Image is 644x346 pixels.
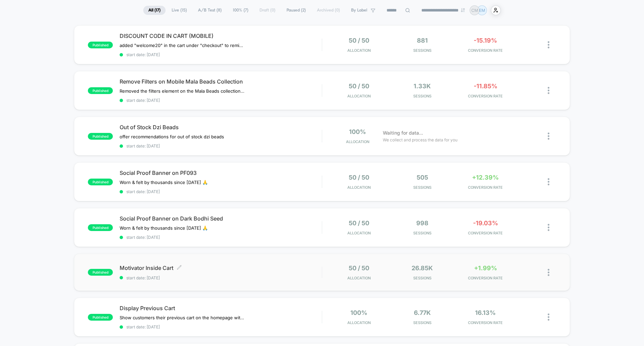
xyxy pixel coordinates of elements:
span: published [88,87,113,94]
span: Show customers their previous cart on the homepage with a direct button to the cart [120,315,245,320]
span: Sessions [392,94,452,98]
span: By Label [351,8,367,13]
span: 50 / 50 [349,83,369,90]
span: 1.33k [414,83,431,90]
span: 6.77k [414,309,431,316]
span: Allocation [347,231,371,235]
span: Allocation [347,276,371,280]
span: CONVERSION RATE [455,185,515,190]
span: CONVERSION RATE [455,48,515,53]
span: Remove Filters on Mobile Mala Beads Collection [120,78,322,85]
img: close [548,41,549,48]
span: published [88,179,113,185]
span: 50 / 50 [349,264,369,272]
span: CONVERSION RATE [455,231,515,235]
span: -11.85% [474,83,497,90]
span: 50 / 50 [349,220,369,227]
span: Worn & felt by thousands since [DATE] 🙏 [120,180,208,185]
span: start date: [DATE] [120,52,322,57]
span: start date: [DATE] [120,189,322,194]
p: CM [471,8,478,13]
span: published [88,224,113,231]
span: +1.99% [474,264,497,272]
span: offer recommendations for out of stock dzi beads [120,134,224,139]
span: -15.19% [474,37,497,44]
span: start date: [DATE] [120,324,322,329]
span: Allocation [347,94,371,98]
span: start date: [DATE] [120,235,322,240]
img: close [548,224,549,231]
span: 50 / 50 [349,174,369,181]
span: Sessions [392,48,452,53]
span: Worn & felt by thousands since [DATE] 🙏 [120,225,208,231]
span: Sessions [392,231,452,235]
p: EM [479,8,485,13]
span: Social Proof Banner on Dark Bodhi Seed [120,215,322,222]
span: 100% [349,128,366,135]
span: Removed the filters element on the Mala Beads collection to see if the amount of filters stacked ... [120,88,245,94]
span: CONVERSION RATE [455,320,515,325]
span: published [88,314,113,321]
span: Live ( 15 ) [167,6,192,15]
img: close [548,269,549,276]
img: close [548,133,549,140]
span: 998 [416,220,428,227]
span: start date: [DATE] [120,143,322,148]
span: Display Previous Cart [120,305,322,312]
span: 881 [417,37,428,44]
span: Waiting for data... [383,129,423,137]
span: 16.13% [475,309,496,316]
span: Out of Stock Dzi Beads [120,124,322,131]
img: close [548,178,549,185]
img: end [461,8,465,12]
span: All ( 17 ) [143,6,166,15]
span: 26.85k [412,264,433,272]
span: -19.03% [473,220,498,227]
span: Paused ( 2 ) [281,6,311,15]
img: close [548,87,549,94]
span: added "welcome20" in the cart under "checkout" to remind customers. [120,43,245,48]
span: DISCOUNT CODE IN CART (MOBILE) [120,32,322,39]
span: start date: [DATE] [120,98,322,103]
span: published [88,133,113,140]
img: close [548,314,549,321]
span: start date: [DATE] [120,275,322,280]
span: Social Proof Banner on PF093 [120,169,322,176]
span: Allocation [347,48,371,53]
span: A/B Test ( 8 ) [193,6,227,15]
span: Allocation [347,185,371,190]
span: CONVERSION RATE [455,276,515,280]
span: Sessions [392,320,452,325]
span: 50 / 50 [349,37,369,44]
span: Sessions [392,185,452,190]
span: 100% ( 7 ) [228,6,253,15]
span: CONVERSION RATE [455,94,515,98]
span: 100% [350,309,367,316]
span: published [88,42,113,48]
span: Allocation [347,320,371,325]
span: published [88,269,113,276]
span: +12.39% [472,174,499,181]
span: We collect and process the data for you [383,137,457,143]
span: Sessions [392,276,452,280]
span: Allocation [346,139,369,144]
span: 505 [417,174,428,181]
span: Motivator Inside Cart [120,264,322,271]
